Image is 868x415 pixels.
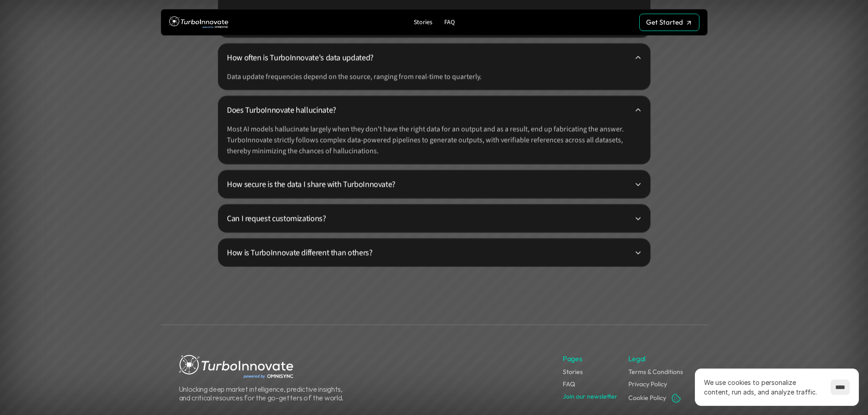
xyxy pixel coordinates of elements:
p: Stories [414,19,432,26]
p: We use cookies to personalize content, run ads, and analyze traffic. [704,378,822,397]
a: Join our newsletter [563,392,617,400]
p: FAQ [444,19,455,26]
a: FAQ [563,380,575,388]
p: Pages [563,354,582,364]
button: Cookie Trigger [671,393,682,404]
a: Stories [563,368,583,376]
a: Get Started [639,14,699,31]
a: Cookie Policy [628,394,666,402]
a: Stories [410,16,436,29]
p: Unlocking deep market intelligence, predictive insights, and critical resources for the go-getter... [179,385,348,402]
p: Get Started [646,18,683,26]
a: FAQ [441,16,458,29]
img: TurboInnovate Logo [169,14,228,31]
p: Legal [628,354,646,364]
a: Privacy Policy [628,380,667,388]
a: Terms & Conditions [628,368,683,376]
